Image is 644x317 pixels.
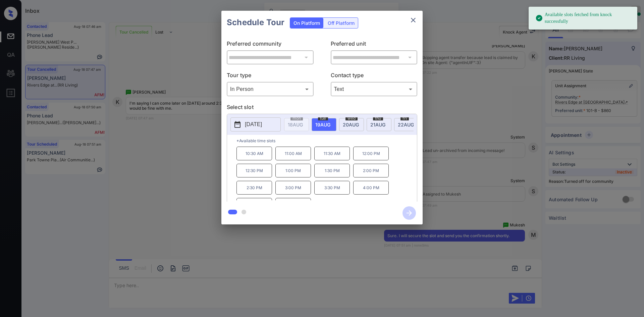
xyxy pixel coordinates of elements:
p: 4:00 PM [353,181,389,195]
p: 11:00 AM [275,147,311,160]
span: tue [318,116,328,120]
div: date-select [339,118,364,131]
div: date-select [394,118,419,131]
div: In Person [228,84,312,95]
p: 4:30 PM [236,198,272,212]
span: 19 AUG [315,122,330,127]
p: Contact type [331,71,418,82]
span: fri [400,116,409,120]
span: wed [345,116,358,120]
div: Text [332,84,416,95]
p: 3:30 PM [314,181,350,195]
div: date-select [312,118,336,131]
div: On Platform [290,18,323,28]
p: 2:30 PM [236,181,272,195]
span: 21 AUG [370,122,385,127]
button: close [407,13,420,27]
p: 1:00 PM [275,164,311,177]
p: 3:00 PM [275,181,311,195]
div: date-select [367,118,391,131]
p: Select slot [227,103,417,114]
p: Tour type [227,71,314,82]
p: 12:30 PM [236,164,272,177]
p: *Available time slots [236,135,417,147]
button: [DATE] [230,117,281,131]
p: 12:00 PM [353,147,389,160]
div: Available slots fetched from knock successfully [535,9,632,28]
h2: Schedule Tour [221,11,290,34]
p: 2:00 PM [353,164,389,177]
p: 5:00 PM [275,198,311,212]
button: btn-next [398,204,420,222]
p: 10:30 AM [236,147,272,160]
span: thu [373,116,383,120]
span: 22 AUG [398,122,414,127]
p: Preferred unit [331,40,418,50]
div: Off Platform [324,18,358,28]
p: [DATE] [245,120,262,128]
p: 1:30 PM [314,164,350,177]
p: Preferred community [227,40,314,50]
span: 20 AUG [343,122,359,127]
p: 11:30 AM [314,147,350,160]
